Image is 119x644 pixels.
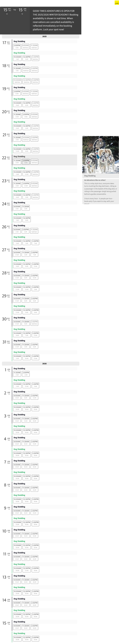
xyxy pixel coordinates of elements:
span: 9:00AM [14,509,20,512]
span: 9:00AM [14,205,20,208]
span: 2 left [22,254,29,256]
span: Sold Out [31,185,38,187]
a: Dog Sledding [14,459,25,462]
span: 3 left [23,127,30,129]
span: 2:00PM [31,343,38,346]
span: 8 left [31,300,38,302]
span: 7 left [31,254,38,256]
span: 18 left [32,478,39,480]
span: 12:30PM [23,56,30,58]
span: 11:30AM [22,463,29,466]
span: 9:00AM [23,136,29,139]
span: 12:30PM [23,475,30,478]
span: 10:00AM [14,406,21,409]
span: 3:30PM [32,171,39,173]
span: 11:30AM [22,394,29,397]
span: 9:00AM [23,67,29,70]
span: 12 left [23,288,30,291]
span: 9 left [23,311,30,314]
span: 2:00PM [31,274,38,277]
span: 11:30AM [22,274,29,277]
span: 3:30PM [32,521,39,524]
span: 3 left [14,208,20,210]
a: Dog Sledding [14,282,25,284]
a: Dog Sledding [14,52,25,54]
span: 10:00AM [14,240,21,242]
a: Dog Sledding [14,224,25,227]
span: 3:30PM [32,148,39,150]
span: Sold Out [32,150,39,152]
span: Sold Out [32,58,39,60]
span: 12:30PM [23,544,30,547]
span: Sold Out [31,70,38,72]
span: 3:30PM [32,263,39,266]
span: 18 left [31,489,38,491]
span: 3:30PM [32,475,39,478]
span: 8 left [22,300,29,302]
span: 12 left [31,397,38,399]
span: Sold Out [31,116,38,118]
span: 2:00PM [23,371,29,374]
span: Sold Out [14,81,21,83]
span: 18 left [23,478,30,480]
span: 12:30PM [23,102,30,104]
span: 11:30AM [31,228,38,231]
span: Sold Out [23,81,30,83]
span: 3:30PM [32,383,39,385]
span: 11:30AM [22,343,29,346]
span: 18 left [32,500,39,503]
a: Dog Sledding [14,167,25,169]
span: 10:00AM [14,544,21,547]
span: 12:30PM [23,355,30,358]
span: 3:30PM [32,286,39,289]
span: 12:30PM [23,406,30,409]
span: 12 left [32,265,39,268]
span: 2:00PM [31,136,38,139]
span: Sold Out [23,70,29,72]
span: 4 left [14,265,21,268]
span: 11:30AM [14,182,20,185]
span: 10:00AM [14,383,21,385]
a: Dog Sledding [14,213,25,215]
span: 3:30PM [32,498,39,501]
span: 10:00AM [14,217,21,219]
span: 10:00AM [14,171,21,173]
span: 18 left [14,466,20,468]
span: 11:30AM [14,371,20,374]
span: 2:00PM [31,394,38,397]
a: Dog Sledding [14,305,25,307]
span: 11:30AM [22,440,29,443]
span: 18 left [22,512,29,514]
span: 3 left [22,231,29,233]
span: 10:00AM [14,102,21,104]
a: Dog Sledding [14,402,25,405]
span: 3 left [23,196,30,198]
a: Dog Sledding [14,528,25,531]
span: 12:30PM [23,309,30,312]
span: 18 left [14,443,20,445]
a: Dog Sledding [14,482,25,485]
span: 6 left [14,127,21,129]
span: 9:00AM [14,486,20,489]
span: 2:00PM [23,182,29,185]
a: Dog Sledding [14,109,25,112]
a: Dog Sledding [14,390,25,393]
span: 3:30PM [32,355,39,358]
span: 18 left [22,443,29,445]
span: Sold Out [32,127,39,129]
span: 9:00AM [31,159,38,162]
span: 18 left [14,420,20,422]
span: 18 left [23,431,30,434]
span: 12 left [14,288,21,291]
img: u6HwaPqQnGkBDsgxDvot [82,136,119,173]
span: Sold Out [22,93,29,95]
span: Sold Out [31,47,38,49]
a: Dog Sledding [14,247,25,250]
a: Dog Sledding [14,425,25,427]
a: Dog Sledding [14,201,25,204]
span: 3:30PM [32,240,39,242]
span: 7 left [23,334,30,337]
span: 12 left [23,385,30,388]
a: Dog Sledding [14,293,25,296]
a: Dog Sledding [14,540,25,543]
